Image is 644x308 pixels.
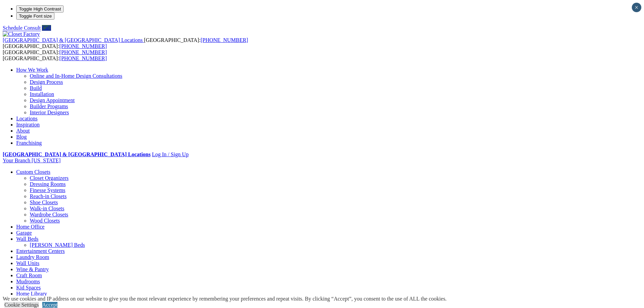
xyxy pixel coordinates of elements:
[30,181,66,187] a: Dressing Rooms
[16,134,27,140] a: Blog
[16,5,64,13] button: Toggle High Contrast
[3,151,150,157] a: [GEOGRAPHIC_DATA] & [GEOGRAPHIC_DATA] Locations
[16,266,49,272] a: Wine & Pantry
[3,49,107,61] span: [GEOGRAPHIC_DATA]: [GEOGRAPHIC_DATA]:
[16,122,40,127] a: Inspiration
[30,206,64,211] a: Walk-in Closets
[16,169,50,175] a: Custom Closets
[3,37,144,43] a: [GEOGRAPHIC_DATA] & [GEOGRAPHIC_DATA] Locations
[30,103,68,109] a: Builder Programs
[30,242,85,248] a: [PERSON_NAME] Beds
[16,116,38,121] a: Locations
[16,254,49,260] a: Laundry Room
[42,302,57,308] a: Accept
[16,128,30,134] a: About
[16,285,41,290] a: Kid Spaces
[16,224,45,230] a: Home Office
[3,37,248,49] span: [GEOGRAPHIC_DATA]: [GEOGRAPHIC_DATA]:
[152,151,188,157] a: Log In / Sign Up
[30,73,122,79] a: Online and In-Home Design Consultations
[16,230,32,236] a: Garage
[16,291,47,297] a: Home Library
[16,140,42,146] a: Franchising
[200,37,248,43] a: [PHONE_NUMBER]
[19,14,52,19] span: Toggle Font size
[30,199,58,205] a: Shoe Closets
[16,248,65,254] a: Entertainment Centers
[3,158,30,163] span: Your Branch
[30,187,65,193] a: Finesse Systems
[19,6,61,11] span: Toggle High Contrast
[4,302,39,308] a: Cookie Settings
[42,25,51,31] a: Call
[59,49,107,55] a: [PHONE_NUMBER]
[30,175,69,181] a: Closet Organizers
[30,97,75,103] a: Design Appointment
[3,31,40,37] img: Closet Factory
[3,158,61,163] a: Your Branch [US_STATE]
[3,25,41,31] a: Schedule Consult
[16,67,48,73] a: How We Work
[30,110,69,115] a: Interior Designers
[30,79,63,85] a: Design Process
[30,212,68,217] a: Wardrobe Closets
[16,273,42,278] a: Craft Room
[30,193,67,199] a: Reach-in Closets
[16,236,39,242] a: Wall Beds
[16,279,40,284] a: Mudrooms
[3,37,143,43] span: [GEOGRAPHIC_DATA] & [GEOGRAPHIC_DATA] Locations
[30,218,60,223] a: Wood Closets
[30,91,54,97] a: Installation
[59,55,107,61] a: [PHONE_NUMBER]
[59,43,107,49] a: [PHONE_NUMBER]
[16,260,39,266] a: Wall Units
[632,3,641,12] button: Close
[31,158,61,163] span: [US_STATE]
[3,296,447,302] div: We use cookies and IP address on our website to give you the most relevant experience by remember...
[16,13,54,20] button: Toggle Font size
[30,85,42,91] a: Build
